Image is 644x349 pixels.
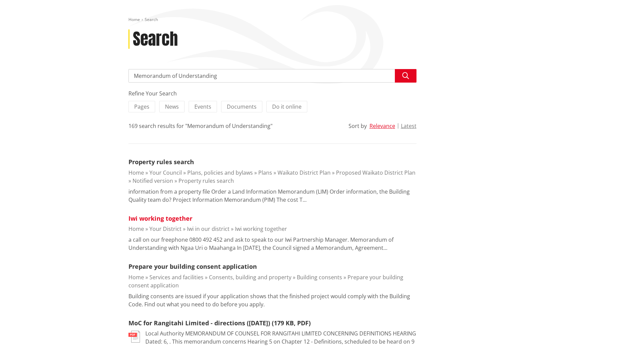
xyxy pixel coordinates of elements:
[258,169,272,176] a: Plans
[128,69,416,83] input: Search input
[128,274,403,289] a: Prepare your building consent application
[235,225,287,233] a: Iwi working together
[128,17,140,22] a: Home
[613,321,637,345] iframe: Messenger Launcher
[187,225,230,233] a: Iwi in our district
[369,123,395,129] button: Relevance
[227,103,257,110] span: Documents
[349,122,367,130] div: Sort by
[134,103,149,110] span: Pages
[128,225,144,233] a: Home
[128,274,144,281] a: Home
[128,236,416,252] p: a call on our freephone 0800 492 452 and ask to speak to our Iwi Partnership Manager. Memorandum ...
[178,177,234,184] a: Property rules search
[128,158,194,166] a: Property rules search
[128,17,516,23] nav: breadcrumb
[149,274,204,281] a: Services and facilities
[128,319,311,327] a: MoC for Rangitahi Limited - directions ([DATE]) (179 KB, PDF)
[194,103,211,110] span: Events
[278,169,331,176] a: Waikato District Plan
[128,331,140,343] img: document-pdf.svg
[133,29,178,49] h1: Search
[133,177,173,184] a: Notified version
[209,274,291,281] a: Consents, building and property
[128,89,416,97] div: Refine Your Search
[128,262,257,270] a: Prepare your building consent application
[297,274,342,281] a: Building consents
[336,169,415,176] a: Proposed Waikato District Plan
[145,17,158,22] span: Search
[187,169,253,176] a: Plans, policies and bylaws
[272,103,302,110] span: Do it online
[128,169,144,176] a: Home
[401,123,416,129] button: Latest
[149,169,182,176] a: Your Council
[165,103,179,110] span: News
[128,214,192,222] a: Iwi working together
[128,188,416,204] p: information from a property file Order a Land Information Memorandum (LIM) Order information, the...
[128,292,416,308] p: Building consents are issued if your application shows that the finished project would comply wit...
[149,225,182,233] a: Your District
[128,122,272,130] div: 169 search results for "Memorandum of Understanding"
